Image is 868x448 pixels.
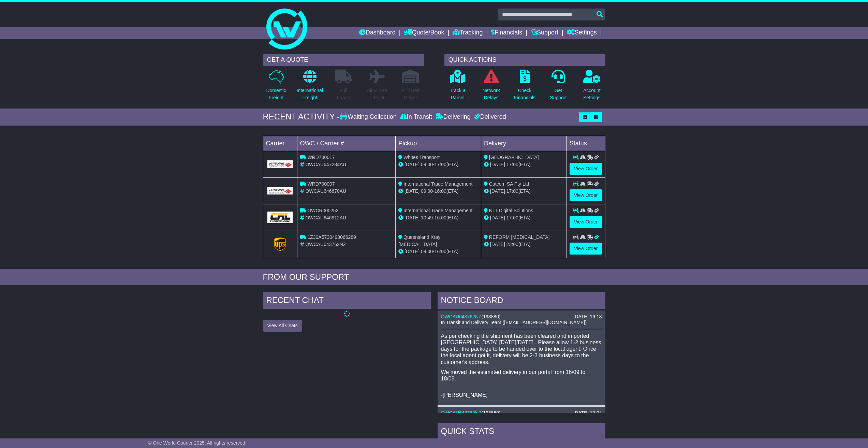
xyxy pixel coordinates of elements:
span: WRD700017 [307,155,335,160]
img: GetCarrierServiceLogo [267,160,293,168]
span: [DATE] [404,249,420,254]
span: International Trade Management [403,208,472,213]
p: Air & Sea Freight [367,87,387,101]
div: Waiting Collection [340,113,398,121]
span: [DATE] [490,215,505,220]
a: Tracking [453,27,483,39]
span: 09:00 [421,162,433,167]
span: In Transit and Delivery Team ([EMAIL_ADDRESS][DOMAIN_NAME]) [441,320,587,325]
div: - (ETA) [398,161,478,168]
p: Network Delays [482,87,500,101]
td: Pickup [396,136,481,151]
span: [DATE] [404,162,420,167]
a: View Order [570,163,602,175]
a: View Order [570,243,602,255]
p: Get Support [550,87,567,101]
p: Check Financials [514,87,535,101]
a: AccountSettings [583,69,601,105]
span: 1Z30A5730498066289 [307,234,356,240]
div: In Transit [398,113,434,121]
td: Carrier [263,136,297,151]
span: 09:00 [421,249,433,254]
div: NOTICE BOARD [438,292,605,310]
p: Air / Sea Depot [401,87,420,101]
a: View Order [570,216,602,228]
div: Quick Stats [438,423,605,442]
div: GET A QUOTE [263,54,424,66]
div: (ETA) [484,188,564,195]
a: OWCAU643762NZ [441,314,482,319]
div: (ETA) [484,214,564,221]
div: (ETA) [484,241,564,248]
span: 17:00 [506,188,518,194]
span: OWCAU647234AU [305,162,346,167]
div: [DATE] 10:04 [573,410,602,416]
span: 16:00 [435,249,446,254]
p: -[PERSON_NAME] [441,392,602,398]
span: REFORM [MEDICAL_DATA] [489,234,550,240]
div: FROM OUR SUPPORT [263,272,605,282]
span: [DATE] [490,188,505,194]
button: View All Chats [263,320,302,332]
td: Delivery [481,136,567,151]
a: Settings [567,27,597,39]
a: DomesticFreight [266,69,286,105]
a: Dashboard [359,27,396,39]
a: CheckFinancials [514,69,536,105]
span: NLT Digital Solutions [489,208,533,213]
a: OWCAU643762NZ [441,410,482,416]
div: Delivered [472,113,506,121]
span: OWCAU646670AU [305,188,346,194]
div: ( ) [441,314,602,320]
span: 16:00 [435,215,446,220]
div: - (ETA) [398,188,478,195]
a: GetSupport [549,69,567,105]
div: [DATE] 16:18 [573,314,602,320]
span: Queensland Xray [MEDICAL_DATA] [398,234,440,247]
a: View Order [570,189,602,201]
p: International Freight [297,87,323,101]
img: GetCarrierServiceLogo [267,212,293,223]
span: [GEOGRAPHIC_DATA] [489,155,539,160]
span: 23:00 [506,242,518,247]
span: Catcom SA Pty Ltd [489,181,529,187]
a: InternationalFreight [296,69,323,105]
td: OWC / Carrier # [297,136,396,151]
div: Delivering [434,113,472,121]
span: 09:00 [421,188,433,194]
div: (ETA) [484,161,564,168]
span: WRD700007 [307,181,335,187]
p: Full Loads [335,87,352,101]
span: 193880 [483,314,499,319]
a: Quote/Book [404,27,444,39]
p: Track a Parcel [450,87,466,101]
span: [DATE] [404,215,420,220]
a: Support [531,27,558,39]
p: Domestic Freight [266,87,286,101]
span: OWCAU646912AU [305,215,346,220]
span: OWCR000253 [307,208,338,213]
span: © One World Courier 2025. All rights reserved. [148,440,247,446]
span: 17:00 [506,215,518,220]
a: Financials [491,27,522,39]
div: - (ETA) [398,248,478,255]
p: We moved the estimated delivery in our portal from 16/09 to 18/09. [441,369,602,389]
img: GetCarrierServiceLogo [267,187,293,194]
a: Track aParcel [450,69,466,105]
div: - (ETA) [398,214,478,221]
div: QUICK ACTIONS [444,54,605,66]
div: RECENT ACTIVITY - [263,112,340,122]
div: RECENT CHAT [263,292,431,310]
p: As per checking the shipment has been cleared and imported [GEOGRAPHIC_DATA] [DATE][DATE] . Pleas... [441,333,602,365]
span: 193880 [483,410,499,416]
span: [DATE] [490,162,505,167]
td: Status [567,136,605,151]
a: NetworkDelays [482,69,500,105]
div: ( ) [441,410,602,416]
span: Whites Transport [403,155,440,160]
span: 17:00 [506,162,518,167]
p: Account Settings [583,87,601,101]
span: 10:49 [421,215,433,220]
span: International Trade Management [403,181,472,187]
span: 17:00 [435,162,446,167]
